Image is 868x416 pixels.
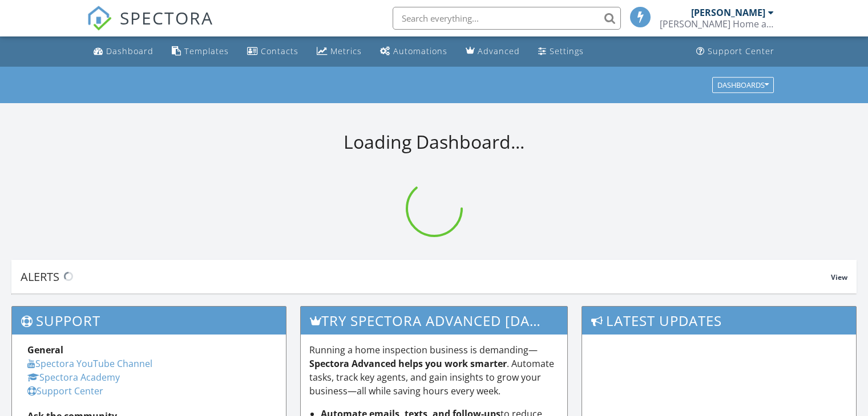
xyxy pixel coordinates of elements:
a: SPECTORA [87,15,213,39]
a: Spectora Academy [27,371,120,384]
a: Dashboard [89,41,158,62]
div: Templates [184,46,229,56]
div: Dashboard [106,46,154,56]
p: Running a home inspection business is demanding— . Automate tasks, track key agents, and gain ins... [309,343,559,398]
button: Dashboards [712,77,774,93]
a: Support Center [692,41,779,62]
a: Metrics [312,41,366,62]
a: Automations (Basic) [376,41,452,62]
a: Contacts [243,41,303,62]
div: [PERSON_NAME] [691,7,765,18]
a: Support Center [27,385,103,397]
div: Reynolds Home and Property Solutions of Georgia / South Property Inspectors [660,18,774,30]
a: Spectora YouTube Channel [27,357,152,370]
a: Advanced [461,41,524,62]
h3: Support [12,307,286,335]
span: View [831,272,847,282]
input: Search everything... [393,7,621,30]
div: Automations [393,46,447,56]
h3: Try spectora advanced [DATE] [301,307,568,335]
div: Alerts [21,269,831,284]
a: Settings [534,41,588,62]
img: The Best Home Inspection Software - Spectora [87,6,112,31]
div: Dashboards [717,81,769,89]
div: Metrics [330,46,362,56]
h3: Latest Updates [582,307,856,335]
span: SPECTORA [120,6,213,30]
strong: General [27,344,63,356]
div: Advanced [478,46,520,56]
strong: Spectora Advanced helps you work smarter [309,357,507,370]
div: Settings [550,46,584,56]
div: Contacts [261,46,298,56]
a: Templates [167,41,233,62]
div: Support Center [708,46,774,56]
